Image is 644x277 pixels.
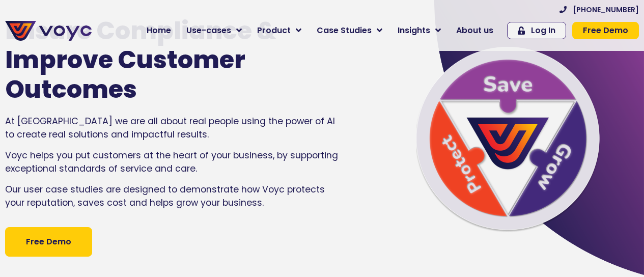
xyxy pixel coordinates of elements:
a: About us [449,20,501,41]
img: voyc-full-logo [5,21,92,41]
a: Case Studies [309,20,390,41]
p: At [GEOGRAPHIC_DATA] we are all about real people using the power of AI to create real solutions ... [5,115,343,142]
a: Insights [390,20,449,41]
a: Free Demo [5,227,92,257]
span: About us [456,24,493,37]
a: [PHONE_NUMBER] [559,6,639,13]
a: Home [139,20,179,41]
a: Free Demo [572,22,639,39]
span: Case Studies [317,24,372,37]
span: Product [257,24,291,37]
a: Log In [507,22,566,39]
span: Free Demo [583,26,628,35]
span: Insights [398,24,430,37]
p: Our user case studies are designed to demonstrate how Voyc protects your reputation, saves cost a... [5,183,343,210]
a: Product [249,20,309,41]
span: [PHONE_NUMBER] [573,6,639,13]
a: Use-cases [179,20,249,41]
p: Voyc helps you put customers at the heart of your business, by supporting exceptional standards o... [5,149,343,176]
h1: Ensure Compliance & Improve Customer Outcomes [5,16,313,104]
span: Use-cases [186,24,231,37]
span: Free Demo [26,236,71,248]
span: Log In [531,26,555,35]
span: Home [147,24,171,37]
